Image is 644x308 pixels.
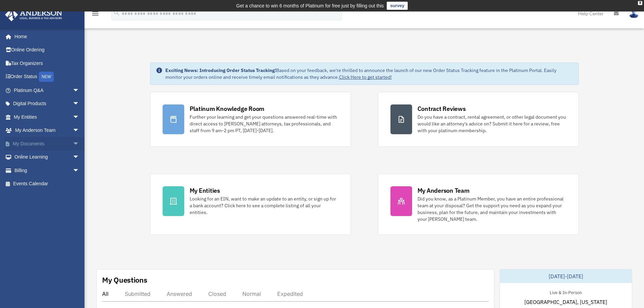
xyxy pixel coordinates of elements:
[39,72,54,82] div: NEW
[73,164,86,177] span: arrow_drop_down
[629,8,639,18] img: User Pic
[5,150,90,164] a: Online Learningarrow_drop_down
[190,186,220,195] div: My Entities
[378,174,579,235] a: My Anderson Team Did you know, as a Platinum Member, you have an entire professional team at your...
[73,84,86,97] span: arrow_drop_down
[5,177,90,191] a: Events Calendar
[418,186,470,195] div: My Anderson Team
[5,137,90,150] a: My Documentsarrow_drop_down
[73,110,86,124] span: arrow_drop_down
[5,124,90,137] a: My Anderson Teamarrow_drop_down
[150,92,351,147] a: Platinum Knowledge Room Further your learning and get your questions answered real-time with dire...
[102,290,109,297] div: All
[167,290,192,297] div: Answered
[190,195,338,216] div: Looking for an EIN, want to make an update to an entity, or sign up for a bank account? Click her...
[3,8,64,21] img: Anderson Advisors Platinum Portal
[125,290,150,297] div: Submitted
[150,174,351,235] a: My Entities Looking for an EIN, want to make an update to an entity, or sign up for a bank accoun...
[387,2,408,10] a: survey
[5,84,90,97] a: Platinum Q&Aarrow_drop_down
[544,288,587,295] div: Live & In-Person
[73,137,86,151] span: arrow_drop_down
[236,2,384,10] div: Get a chance to win 6 months of Platinum for free just by filling out this
[102,275,147,285] div: My Questions
[190,104,265,113] div: Platinum Knowledge Room
[500,269,632,283] div: [DATE]-[DATE]
[5,43,90,57] a: Online Ordering
[113,9,120,17] i: search
[73,150,86,164] span: arrow_drop_down
[190,114,338,134] div: Further your learning and get your questions answered real-time with direct access to [PERSON_NAM...
[378,92,579,147] a: Contract Reviews Do you have a contract, rental agreement, or other legal document you would like...
[277,290,303,297] div: Expedited
[5,110,90,124] a: My Entitiesarrow_drop_down
[5,30,86,43] a: Home
[165,67,276,73] strong: Exciting News: Introducing Order Status Tracking!
[638,1,642,5] div: close
[73,124,86,138] span: arrow_drop_down
[165,67,573,80] div: Based on your feedback, we're thrilled to announce the launch of our new Order Status Tracking fe...
[418,104,466,113] div: Contract Reviews
[5,70,90,84] a: Order StatusNEW
[5,97,90,111] a: Digital Productsarrow_drop_down
[91,12,99,18] a: menu
[418,114,566,134] div: Do you have a contract, rental agreement, or other legal document you would like an attorney's ad...
[91,9,99,18] i: menu
[524,298,607,306] span: [GEOGRAPHIC_DATA], [US_STATE]
[339,74,392,80] a: Click Here to get started!
[242,290,261,297] div: Normal
[73,97,86,111] span: arrow_drop_down
[5,164,90,177] a: Billingarrow_drop_down
[5,56,90,70] a: Tax Organizers
[418,195,566,222] div: Did you know, as a Platinum Member, you have an entire professional team at your disposal? Get th...
[208,290,226,297] div: Closed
